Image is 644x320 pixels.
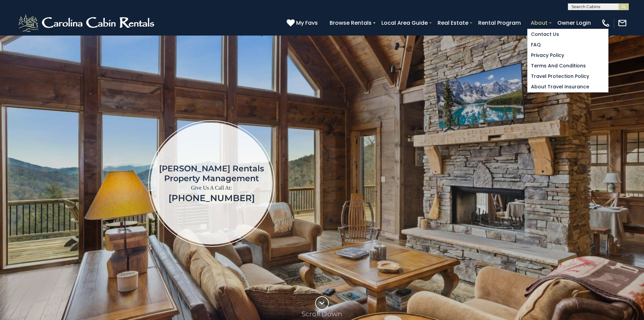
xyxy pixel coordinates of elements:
[287,19,319,27] a: My Favs
[528,50,608,61] a: Privacy Policy
[378,17,431,29] a: Local Area Guide
[302,310,342,318] p: Scroll Down
[527,17,551,29] a: About
[326,17,375,29] a: Browse Rentals
[434,17,472,29] a: Real Estate
[159,164,264,183] h1: [PERSON_NAME] Rentals Property Management
[384,56,605,311] iframe: New Contact Form
[159,183,264,193] p: Give Us A Call At:
[554,17,594,29] a: Owner Login
[475,17,524,29] a: Rental Program
[17,13,157,33] img: White-1-2.png
[528,29,608,40] a: Contact Us
[528,61,608,71] a: Terms and Conditions
[528,71,608,82] a: Travel Protection Policy
[618,18,627,28] img: mail-regular-white.png
[601,18,610,28] img: phone-regular-white.png
[528,40,608,50] a: FAQ
[169,193,255,204] a: [PHONE_NUMBER]
[528,82,608,92] a: About Travel Insurance
[296,19,318,27] span: My Favs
